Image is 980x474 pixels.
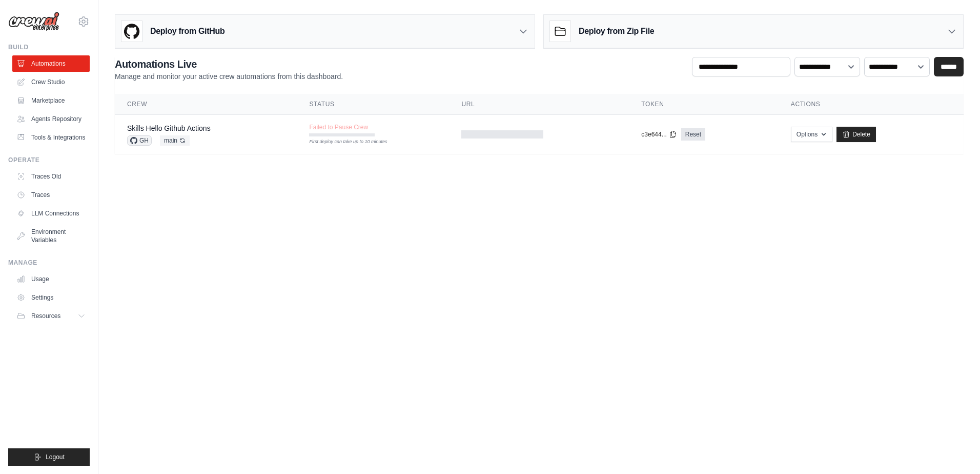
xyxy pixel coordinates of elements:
th: Status [297,94,449,115]
div: Operate [8,156,90,164]
th: Actions [779,94,964,115]
a: Automations [12,55,90,72]
a: Reset [681,128,705,141]
div: Manage [8,259,90,267]
button: Options [791,127,832,142]
a: Crew Studio [12,74,90,90]
a: Settings [12,289,90,306]
p: Manage and monitor your active crew automations from this dashboard. [115,71,343,82]
a: Agents Repository [12,111,90,127]
img: Logo [8,12,59,31]
a: Skills Hello Github Actions [127,124,211,132]
span: Logout [46,453,65,461]
h3: Deploy from GitHub [150,25,224,37]
span: main [160,135,190,146]
a: Tools & Integrations [12,129,90,146]
span: Failed to Pause Crew [309,123,368,131]
a: Delete [836,127,876,142]
th: URL [449,94,629,115]
div: Build [8,43,90,51]
a: Marketplace [12,92,90,109]
button: Logout [8,448,90,466]
button: Resources [12,308,90,324]
button: c3e644... [641,130,677,139]
h3: Deploy from Zip File [579,25,654,37]
a: Usage [12,271,90,287]
a: Traces [12,187,90,203]
a: Traces Old [12,168,90,185]
span: GH [127,135,152,146]
img: GitHub Logo [121,21,142,42]
div: First deploy can take up to 10 minutes [309,139,375,146]
h2: Automations Live [115,57,343,71]
th: Crew [115,94,297,115]
span: Resources [31,312,60,320]
a: LLM Connections [12,205,90,222]
th: Token [629,94,778,115]
a: Environment Variables [12,224,90,248]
